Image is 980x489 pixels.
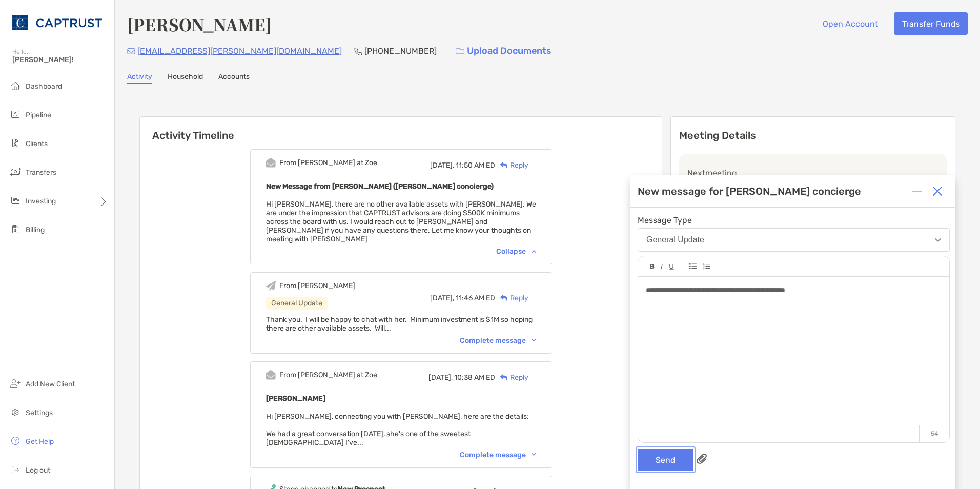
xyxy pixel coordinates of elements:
[687,167,938,179] p: Next meeting
[137,45,342,57] p: [EMAIL_ADDRESS][PERSON_NAME][DOMAIN_NAME]
[9,435,22,447] img: get-help icon
[532,339,536,342] img: Chevron icon
[500,162,508,169] img: Reply icon
[127,12,272,36] h4: [PERSON_NAME]
[661,264,663,269] img: Editor control icon
[449,40,558,62] a: Upload Documents
[26,437,54,446] span: Get Help
[703,263,710,270] img: Editor control icon
[218,72,250,84] a: Accounts
[495,160,528,171] div: Reply
[354,47,362,55] img: Phone Icon
[430,161,454,170] span: [DATE],
[26,466,50,475] span: Log out
[266,394,325,403] b: [PERSON_NAME]
[9,406,22,418] img: settings icon
[460,336,536,345] div: Complete message
[689,263,697,269] img: Editor control icon
[638,185,861,197] div: New message for [PERSON_NAME] concierge
[140,117,662,141] h6: Activity Timeline
[266,370,276,380] img: Event icon
[9,463,22,476] img: logout icon
[646,235,704,244] div: General Update
[428,373,453,382] span: [DATE],
[26,111,51,119] span: Pipeline
[266,200,536,243] span: Hi [PERSON_NAME], there are no other available assets with [PERSON_NAME]. We are under the impres...
[26,409,53,417] span: Settings
[9,223,22,235] img: billing icon
[266,297,328,310] div: General Update
[266,412,529,447] span: Hi [PERSON_NAME], connecting you with [PERSON_NAME], here are the details: We had a great convers...
[9,108,22,120] img: pipeline icon
[814,12,886,35] button: Open Account
[12,4,102,41] img: CAPTRUST Logo
[26,197,56,206] span: Investing
[912,186,922,196] img: Expand or collapse
[12,55,108,64] span: [PERSON_NAME]!
[279,371,377,379] div: From [PERSON_NAME] at Zoe
[894,12,968,35] button: Transfer Funds
[9,166,22,178] img: transfers icon
[26,82,62,91] span: Dashboard
[532,250,536,253] img: Chevron icon
[279,158,377,167] div: From [PERSON_NAME] at Zoe
[697,454,707,464] img: paperclip attachments
[26,139,48,148] span: Clients
[266,315,533,333] span: Thank you. I will be happy to chat with her. Minimum investment is $1M so hoping there are other ...
[168,72,203,84] a: Household
[638,215,950,225] span: Message Type
[266,182,494,191] b: New Message from [PERSON_NAME] ([PERSON_NAME] concierge)
[127,48,135,54] img: Email Icon
[495,372,528,383] div: Reply
[26,226,45,234] span: Billing
[495,293,528,303] div: Reply
[679,129,947,142] p: Meeting Details
[364,45,437,57] p: [PHONE_NUMBER]
[532,453,536,456] img: Chevron icon
[9,137,22,149] img: clients icon
[266,281,276,291] img: Event icon
[454,373,495,382] span: 10:38 AM ED
[669,264,674,270] img: Editor control icon
[26,168,56,177] span: Transfers
[456,161,495,170] span: 11:50 AM ED
[500,295,508,301] img: Reply icon
[638,228,950,252] button: General Update
[26,380,75,389] span: Add New Client
[9,194,22,207] img: investing icon
[430,294,454,302] span: [DATE],
[932,186,943,196] img: Close
[500,374,508,381] img: Reply icon
[279,281,355,290] div: From [PERSON_NAME]
[496,247,536,256] div: Collapse
[9,377,22,390] img: add_new_client icon
[127,72,152,84] a: Activity
[456,48,464,55] img: button icon
[266,158,276,168] img: Event icon
[456,294,495,302] span: 11:46 AM ED
[919,425,949,442] p: 54
[650,264,655,269] img: Editor control icon
[935,238,941,242] img: Open dropdown arrow
[9,79,22,92] img: dashboard icon
[460,451,536,459] div: Complete message
[638,449,693,471] button: Send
